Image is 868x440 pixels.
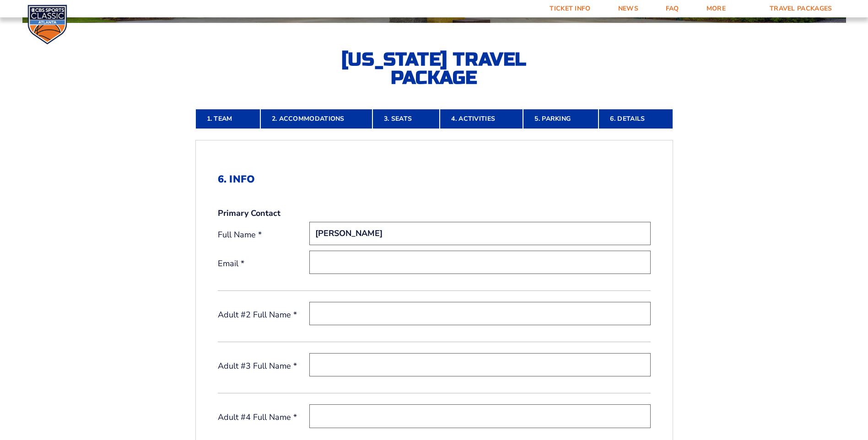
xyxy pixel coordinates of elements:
[218,360,309,372] label: Adult #3 Full Name *
[218,229,309,241] label: Full Name *
[334,50,535,87] h2: [US_STATE] Travel Package
[372,109,440,129] a: 3. Seats
[27,5,67,44] img: CBS Sports Classic
[218,208,280,219] strong: Primary Contact
[218,412,309,423] label: Adult #4 Full Name *
[523,109,598,129] a: 5. Parking
[440,109,523,129] a: 4. Activities
[218,258,309,269] label: Email *
[260,109,372,129] a: 2. Accommodations
[218,309,309,321] label: Adult #2 Full Name *
[195,109,260,129] a: 1. Team
[218,173,651,185] h2: 6. Info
